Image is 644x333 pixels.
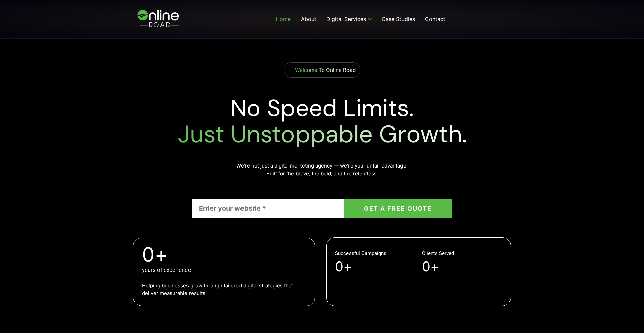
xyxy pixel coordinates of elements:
span: + [155,244,306,265]
p: Helping businesses grow through tailored digital strategies that deliver measurable results. [142,281,306,297]
a: Digital Services [321,6,377,33]
p: We’re not just a digital marketing agency — we’re your unfair advantage. Built for the brave, the... [192,162,452,178]
span: 0 [142,244,155,265]
h2: No Speed Limits. [131,95,513,147]
p: Successful Campaigns [335,250,386,257]
span: + [430,260,439,274]
a: Case Studies [377,6,420,33]
a: About [296,6,321,33]
form: Contact form [192,199,452,218]
button: GET A FREE QUOTE [344,199,452,218]
span: Just Unstoppable Growth. [178,118,467,150]
a: Contact [420,6,450,33]
a: Home [271,6,296,33]
span: 0 [335,260,343,274]
input: Enter your website * [192,199,343,218]
h5: years of experience [142,267,306,273]
p: Clients Served [422,250,454,257]
span: + [343,260,352,274]
span: 0 [422,260,430,274]
span: Welcome To Online Road [295,67,356,73]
